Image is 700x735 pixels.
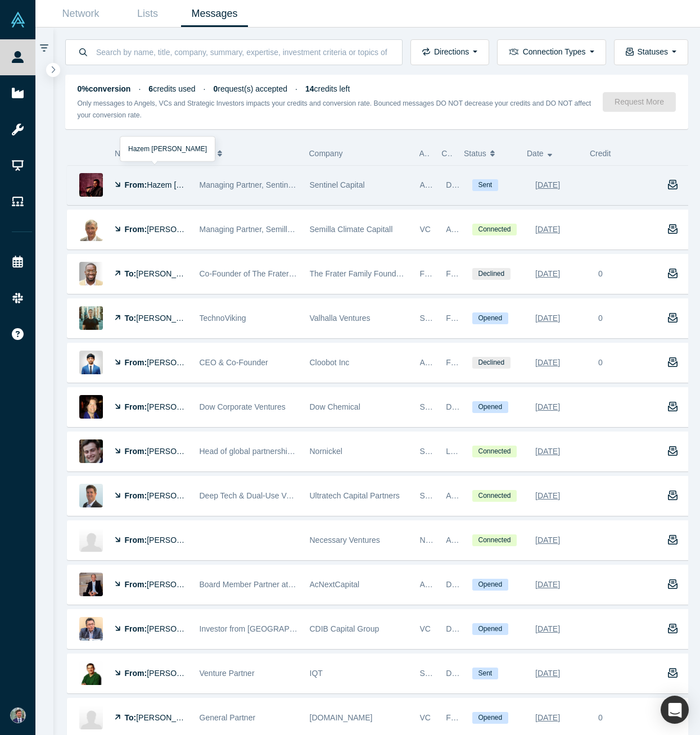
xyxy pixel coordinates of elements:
[10,12,26,28] img: Alchemist Vault Logo
[310,180,365,189] span: Sentinel Capital
[148,84,153,93] strong: 6
[310,314,371,323] span: Valhalla Ventures
[78,84,131,93] strong: 0% conversion
[472,224,517,235] span: Connected
[446,225,544,234] span: Alchemist Website: Connect
[295,84,297,93] span: ·
[310,269,413,278] span: The Frater Family Foundation
[446,402,517,411] span: Demo Day: Connect
[10,707,26,723] img: Alexei Beltyukov's Account
[125,225,147,234] strong: From:
[310,669,323,678] span: IQT
[472,623,508,635] span: Opened
[535,397,560,417] div: [DATE]
[535,530,560,550] div: [DATE]
[79,484,103,507] img: Carter Callaway's Profile Image
[614,39,688,65] button: Statuses
[446,624,517,633] span: Demo Day: Connect
[200,180,345,189] span: Managing Partner, Sentinel Capital Group
[200,624,369,633] span: Investor from [GEOGRAPHIC_DATA] Tech world
[535,442,560,461] div: [DATE]
[79,306,103,330] img: Matthew King's Profile Image
[79,617,103,641] img: Lucas Wang's Profile Image
[310,713,373,722] span: [DOMAIN_NAME]
[472,357,511,369] span: Declined
[147,491,211,500] span: [PERSON_NAME]
[200,314,246,323] span: TechnoViking
[420,669,481,678] span: Strategic Investor
[199,142,297,165] button: Title
[535,486,560,506] div: [DATE]
[310,580,360,589] span: AcNextCapital
[125,358,147,367] strong: From:
[419,149,472,158] span: Alchemist Role
[410,39,489,65] button: Directions
[125,536,147,545] strong: From:
[535,664,560,683] div: [DATE]
[204,84,206,93] span: ·
[125,314,137,323] strong: To:
[305,84,350,93] span: credits left
[472,534,517,546] span: Connected
[472,401,508,413] span: Opened
[136,269,201,278] span: [PERSON_NAME]
[125,269,137,278] strong: To:
[79,661,103,685] img: Mark Breier's Profile Image
[420,180,455,189] span: Angel, VC
[79,573,103,596] img: Roger Ingold's Profile Image
[79,262,103,285] img: Darrel Frater's Profile Image
[527,142,578,165] button: Date
[446,314,511,323] span: Founder Reachout
[138,84,141,93] span: ·
[472,490,517,502] span: Connected
[79,173,103,197] img: Hazem Danny Nakib's Profile Image
[124,580,147,589] strong: From:
[147,536,211,545] span: [PERSON_NAME]
[136,314,201,323] span: [PERSON_NAME]
[420,447,588,456] span: Strategic Investor, Acquirer, Corporate Innovator
[147,624,211,633] span: [PERSON_NAME]
[446,669,517,678] span: Demo Day: Connect
[420,624,431,633] span: VC
[527,142,544,165] span: Date
[420,713,431,722] span: VC
[310,447,342,456] span: Nornickel
[446,536,544,545] span: Alchemist Website: Connect
[472,712,508,724] span: Opened
[125,491,147,500] strong: From:
[125,447,147,456] strong: From:
[114,1,181,27] a: Lists
[598,357,603,369] div: 0
[535,575,560,595] div: [DATE]
[200,580,342,589] span: Board Member Partner at AcNext Capital
[115,142,187,165] button: Name
[535,708,560,728] div: [DATE]
[200,447,311,456] span: Head of global partnerships unit
[79,217,103,241] img: Bob Bridge's Profile Image
[79,439,103,463] img: Eldar Ishmametov's Profile Image
[125,624,147,633] strong: From:
[535,619,560,639] div: [DATE]
[200,358,268,367] span: CEO & Co-Founder
[446,447,491,456] span: LP Reachout
[472,446,517,457] span: Connected
[305,84,314,93] strong: 14
[148,84,195,93] span: credits used
[472,179,498,191] span: Sent
[136,713,201,722] span: [PERSON_NAME]
[200,669,255,678] span: Venture Partner
[147,402,211,411] span: [PERSON_NAME]
[446,269,511,278] span: Founder Reachout
[310,402,360,411] span: Dow Chemical
[472,579,508,591] span: Opened
[310,491,400,500] span: Ultratech Capital Partners
[472,668,498,679] span: Sent
[446,580,517,589] span: Demo Day: Connect
[125,669,147,678] strong: From:
[590,149,611,158] span: Credit
[310,536,380,545] span: Necessary Ventures
[115,142,136,165] span: Name
[200,713,256,722] span: General Partner
[147,447,211,456] span: [PERSON_NAME]
[420,536,449,545] span: Network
